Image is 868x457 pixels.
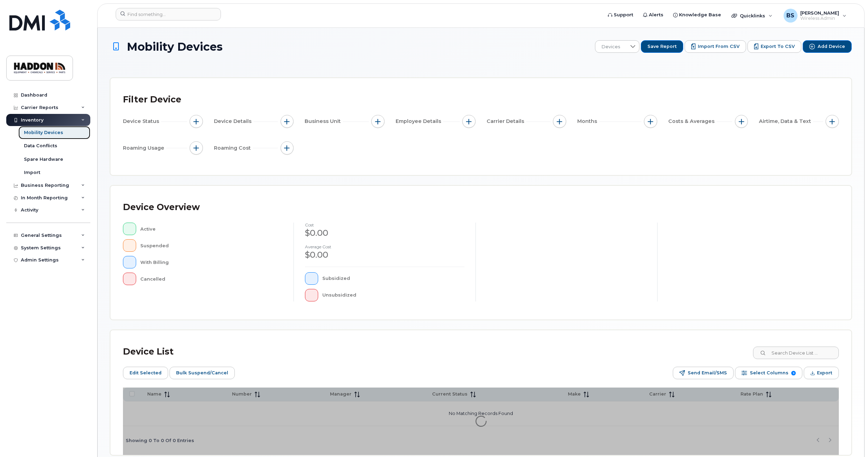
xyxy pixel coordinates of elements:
[140,256,283,268] div: With Billing
[791,371,796,375] span: 9
[685,40,746,53] button: Import from CSV
[127,41,223,53] span: Mobility Devices
[140,273,283,285] div: Cancelled
[817,368,832,378] span: Export
[123,91,181,109] div: Filter Device
[595,41,626,53] span: Devices
[668,118,717,125] span: Costs & Averages
[170,367,235,379] button: Bulk Suspend/Cancel
[688,368,727,378] span: Send Email/SMS
[761,43,795,50] span: Export to CSV
[322,289,464,301] div: Unsubsidized
[123,144,166,152] span: Roaming Usage
[214,144,253,152] span: Roaming Cost
[487,118,526,125] span: Carrier Details
[305,244,464,249] h4: Average cost
[305,223,464,227] h4: cost
[673,367,734,379] button: Send Email/SMS
[123,198,200,216] div: Device Overview
[305,118,343,125] span: Business Unit
[698,43,739,50] span: Import from CSV
[176,368,228,378] span: Bulk Suspend/Cancel
[647,43,677,50] span: Save Report
[747,40,801,53] button: Export to CSV
[804,367,839,379] button: Export
[803,40,852,53] button: Add Device
[322,272,464,285] div: Subsidized
[735,367,802,379] button: Select Columns 9
[123,118,161,125] span: Device Status
[577,118,599,125] span: Months
[396,118,443,125] span: Employee Details
[753,347,839,359] input: Search Device List ...
[759,118,813,125] span: Airtime, Data & Text
[123,367,168,379] button: Edit Selected
[140,223,283,235] div: Active
[214,118,254,125] span: Device Details
[130,368,162,378] span: Edit Selected
[750,368,788,378] span: Select Columns
[123,343,174,361] div: Device List
[641,40,683,53] button: Save Report
[818,43,845,50] span: Add Device
[305,227,464,239] div: $0.00
[305,249,464,261] div: $0.00
[140,239,283,252] div: Suspended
